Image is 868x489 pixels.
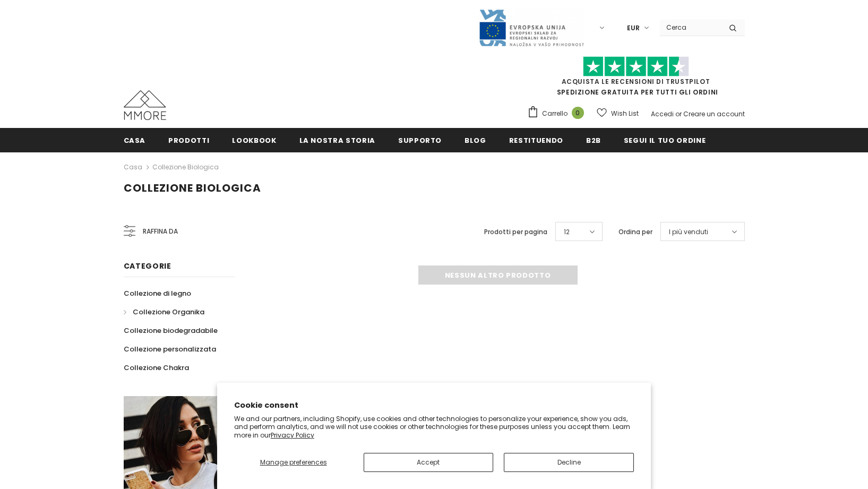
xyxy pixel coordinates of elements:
[143,226,178,237] span: Raffina da
[124,128,146,152] a: Casa
[364,453,494,472] button: Accept
[124,325,218,336] span: Collezione biodegradabile
[124,303,204,321] a: Collezione Organika
[675,109,682,118] span: or
[583,56,689,77] img: Fidati di Pilot Stars
[527,106,589,122] a: Carrello 0
[152,162,219,171] a: Collezione biologica
[234,415,634,440] p: We and our partners, including Shopify, use cookies and other technologies to personalize your ex...
[124,321,218,340] a: Collezione biodegradabile
[234,400,634,411] h2: Cookie consent
[124,161,142,174] a: Casa
[465,135,486,145] span: Blog
[611,108,639,119] span: Wish List
[618,227,652,237] label: Ordina per
[597,104,639,123] a: Wish List
[586,128,601,152] a: B2B
[232,135,276,145] span: Lookbook
[299,128,375,152] a: La nostra storia
[124,358,189,377] a: Collezione Chakra
[232,128,276,152] a: Lookbook
[542,108,568,119] span: Carrello
[504,453,634,472] button: Decline
[168,128,209,152] a: Prodotti
[398,135,442,145] span: supporto
[586,135,601,145] span: B2B
[124,90,166,120] img: Casi MMORE
[124,288,191,298] span: Collezione di legno
[124,181,261,195] span: Collezione biologica
[398,128,442,152] a: supporto
[624,128,706,152] a: Segui il tuo ordine
[124,363,189,373] span: Collezione Chakra
[124,344,216,354] span: Collezione personalizzata
[627,23,640,33] span: EUR
[572,107,584,119] span: 0
[527,61,745,97] span: SPEDIZIONE GRATUITA PER TUTTI GLI ORDINI
[465,128,486,152] a: Blog
[478,8,585,47] img: Javni Razpis
[124,261,171,271] span: Categorie
[271,431,314,440] a: Privacy Policy
[624,135,706,145] span: Segui il tuo ordine
[299,135,375,145] span: La nostra storia
[564,227,570,237] span: 12
[669,227,708,237] span: I più venduti
[124,284,191,303] a: Collezione di legno
[124,135,146,145] span: Casa
[478,23,585,32] a: Javni Razpis
[509,128,563,152] a: Restituendo
[509,135,563,145] span: Restituendo
[168,135,209,145] span: Prodotti
[562,77,710,86] a: Acquista le recensioni di TrustPilot
[683,109,745,118] a: Creare un account
[651,109,674,118] a: Accedi
[234,453,353,472] button: Manage preferences
[124,340,216,358] a: Collezione personalizzata
[133,307,204,317] span: Collezione Organika
[660,20,721,35] input: Search Site
[260,458,327,467] span: Manage preferences
[484,227,547,237] label: Prodotti per pagina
